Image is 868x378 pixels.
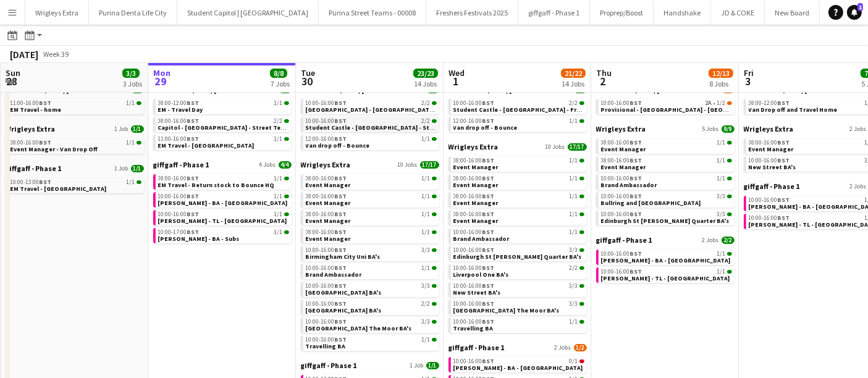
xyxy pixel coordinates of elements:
span: 08:00-16:00 [453,157,495,164]
span: BST [40,99,52,107]
span: 10:00-16:00 [601,193,643,199]
span: 1/1 [717,269,726,275]
a: 10:00-16:00BST3/3Edinburgh St [PERSON_NAME] Quarter BA's [453,246,584,260]
span: 2 Jobs [850,183,867,190]
div: Wrigleys Extra5 Jobs9/908:00-16:00BST1/1Event Manager08:00-16:00BST1/1Event Manager10:00-16:00BST... [596,124,735,235]
span: 11:00-16:00 [158,136,200,142]
div: Student Capitol | [GEOGRAPHIC_DATA]2 Jobs3/310:00-16:00BST2/2Student Castle - [GEOGRAPHIC_DATA] -... [449,85,587,142]
span: BST [40,178,52,186]
span: 3/3 [422,247,431,253]
a: giffgaff - Phase 12 Jobs2/2 [596,235,735,245]
span: BST [335,282,347,290]
span: 08:00-16:00 [11,140,52,146]
span: BST [187,192,200,200]
span: 3/3 [717,193,726,199]
a: 10:00-16:00BST2/2Student Castle - [GEOGRAPHIC_DATA] - Street Team [306,117,437,131]
span: BST [482,246,495,254]
span: New Street BA's [453,288,501,296]
span: Van Drop off and Travel Home [749,106,838,114]
span: Student Castle - Durham Uni - Street Team [306,106,478,114]
span: 1/1 [570,319,578,325]
span: 10:00-16:00 [453,283,495,289]
span: 1/1 [127,179,135,185]
span: 1/1 [422,175,431,182]
a: 10:00-16:00BST1/1Travelling BA [306,335,437,350]
a: 08:00-16:00BST1/1Event Manager [601,138,732,153]
span: 2A [706,100,712,106]
span: 2/2 [422,118,431,124]
a: 10:00-16:00BST2/2[GEOGRAPHIC_DATA] BA's [306,300,437,314]
span: Birmingham City Uni BA's [306,253,381,261]
span: 1/1 [131,125,144,133]
a: 08:00-16:00BST1/1Event Manager [306,192,437,206]
span: Event Manager [306,217,351,225]
span: Student Castle - Uni of Sussex - Street Team [306,124,461,132]
span: Sheffield The Moor BA's [306,324,412,332]
a: 10:00-16:00BST1/1[PERSON_NAME] - BA - [GEOGRAPHIC_DATA] [158,192,289,206]
span: BST [40,138,52,146]
span: 1/1 [570,157,578,164]
span: 1/1 [422,193,431,199]
span: New Street BA's [749,163,796,171]
span: Travelling BA [453,324,494,332]
span: 9/9 [722,125,735,133]
span: 1/1 [570,118,578,124]
span: Edinburgh St James Quarter BA's [601,217,730,225]
span: Event Manager [749,145,794,153]
a: 10:00-16:00BST1/1Travelling BA [453,317,584,332]
span: 3/3 [422,319,431,325]
span: 10:00-16:00 [453,265,495,271]
button: Art Fund [820,1,867,25]
a: 10:00-16:00BST3/3Bullring and [GEOGRAPHIC_DATA] [601,192,732,206]
span: 3/3 [570,247,578,253]
span: Edinburgh College BA's [306,288,382,296]
a: 10:00-16:00BST2/2Student Castle - [GEOGRAPHIC_DATA] - Freshers Fair [453,99,584,113]
span: 1/1 [717,157,726,164]
span: BST [630,99,643,107]
span: Event Manager [453,181,499,189]
span: 1/1 [274,229,283,235]
span: 17/17 [420,161,439,169]
a: giffgaff - Phase 11 Job1/1 [6,164,144,173]
span: 08:00-16:00 [306,175,347,182]
span: 08:00-16:00 [306,229,347,235]
a: Wrigleys Extra5 Jobs9/9 [596,124,735,133]
span: EM Travel - Durham [158,141,255,149]
span: Wrigleys Extra [6,124,56,133]
span: Event Manager [601,145,646,153]
a: 10:00-16:00BST3/3New Street BA's [453,282,584,296]
span: Event Manager [601,163,646,171]
span: 08:00-16:00 [601,140,643,146]
span: BST [630,192,643,200]
span: 1/1 [422,136,431,142]
div: • [601,100,732,106]
a: 10:00-16:00BST1/1[PERSON_NAME] - BA - [GEOGRAPHIC_DATA] [601,250,732,264]
a: Wrigleys Extra1 Job1/1 [6,124,144,133]
span: 1 Job [115,125,129,133]
span: 08:00-16:00 [158,175,200,182]
span: 1/1 [274,175,283,182]
button: giffgaff - Phase 1 [518,1,590,25]
span: BST [335,117,347,125]
span: BST [630,210,643,218]
span: 3/3 [422,283,431,289]
span: 12:00-16:00 [453,118,495,124]
span: Brand Ambassador [601,181,657,189]
span: BST [630,174,643,182]
a: 08:00-16:00BST1/1Event Manager [306,174,437,188]
span: 10:00-16:00 [601,211,643,217]
span: 10:00-16:00 [306,301,347,307]
span: 10:00-16:00 [601,269,643,275]
a: giffgaff - Phase 14 Jobs4/4 [153,160,292,169]
span: Van drop off - Bounce [453,124,518,132]
span: Liverpool One BA's [453,271,509,279]
span: BST [482,282,495,290]
a: 08:00-16:00BST1/1Event Manager [601,156,732,170]
a: 08:00-12:00BST1/1EM - Travel Day [158,99,289,113]
span: 1/2 [717,100,726,106]
span: Event Manager [453,163,499,171]
span: 10:00-16:00 [158,193,200,199]
span: EM Travel - home [11,106,62,114]
a: 10:00-16:00BST1/1Brand Ambassador [306,264,437,278]
span: BST [335,317,347,325]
